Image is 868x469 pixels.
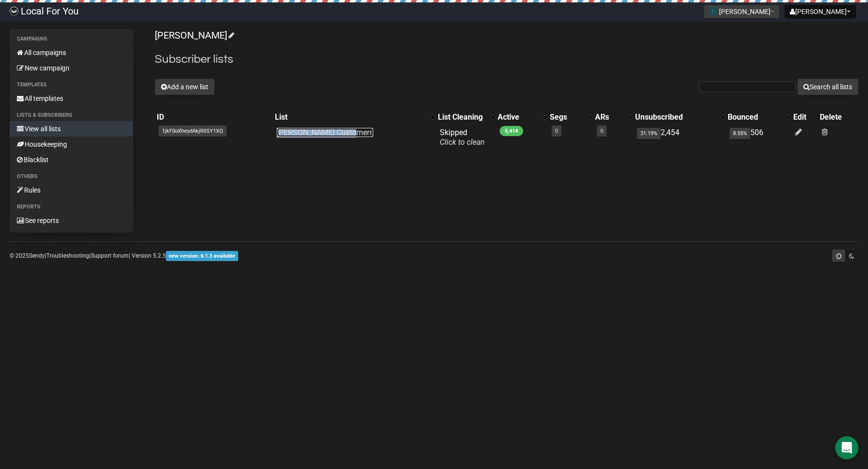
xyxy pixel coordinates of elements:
div: Open Intercom Messenger [835,436,858,459]
div: List Cleaning [438,112,486,122]
a: View all lists [10,121,133,137]
button: Search all lists [797,79,858,95]
th: Segs: No sort applied, activate to apply an ascending sort [548,110,593,124]
a: Housekeeping [10,137,133,152]
th: ARs: No sort applied, activate to apply an ascending sort [593,110,633,124]
a: [PERSON_NAME] Customers [277,128,373,137]
th: Edit: No sort applied, sorting is disabled [791,110,818,124]
a: new version: 6.1.3 available [166,252,238,259]
img: 140.jpg [709,7,717,15]
div: ARs [595,112,624,122]
span: 1jkF0oXheydAkjRllSY1XQ [159,125,227,137]
a: All templates [10,91,133,106]
th: ID: No sort applied, sorting is disabled [155,110,273,124]
p: © 2025 | | | Version 5.2.5 [10,250,238,261]
a: 0 [600,128,603,134]
span: 31.19% [637,128,661,139]
li: Lists & subscribers [10,110,133,121]
th: Active: No sort applied, activate to apply an ascending sort [496,110,548,124]
div: List [275,112,426,122]
th: List: No sort applied, activate to apply an ascending sort [273,110,436,124]
span: 5,414 [500,126,523,136]
li: Campaigns [10,33,133,45]
span: new version: 6.1.3 available [166,251,238,261]
span: Skipped [440,128,485,147]
a: Troubleshooting [46,252,89,259]
img: d61d2441668da63f2d83084b75c85b29 [10,7,18,15]
li: Others [10,171,133,182]
th: Unsubscribed: No sort applied, activate to apply an ascending sort [633,110,726,124]
a: All campaigns [10,45,133,60]
li: Templates [10,79,133,91]
li: Reports [10,201,133,213]
th: Bounced: No sort applied, activate to apply an ascending sort [726,110,791,124]
td: 2,454 [633,124,726,151]
th: Delete: No sort applied, sorting is disabled [818,110,858,124]
a: See reports [10,213,133,228]
div: ID [157,112,271,122]
div: Active [498,112,538,122]
button: Add a new list [155,79,215,95]
button: [PERSON_NAME] [704,5,780,18]
a: [PERSON_NAME] [155,29,233,41]
a: New campaign [10,60,133,76]
button: [PERSON_NAME] [785,5,856,18]
div: Edit [793,112,816,122]
td: 506 [726,124,791,151]
a: Click to clean [440,138,485,147]
div: Delete [820,112,856,122]
div: Bounced [728,112,782,122]
span: 8.55% [730,128,750,139]
div: Segs [550,112,583,122]
a: Sendy [29,252,45,259]
a: Blacklist [10,152,133,167]
h2: Subscriber lists [155,51,858,68]
a: Rules [10,182,133,198]
a: Support forum [91,252,129,259]
div: Unsubscribed [635,112,716,122]
a: 0 [555,128,558,134]
th: List Cleaning: No sort applied, activate to apply an ascending sort [436,110,496,124]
